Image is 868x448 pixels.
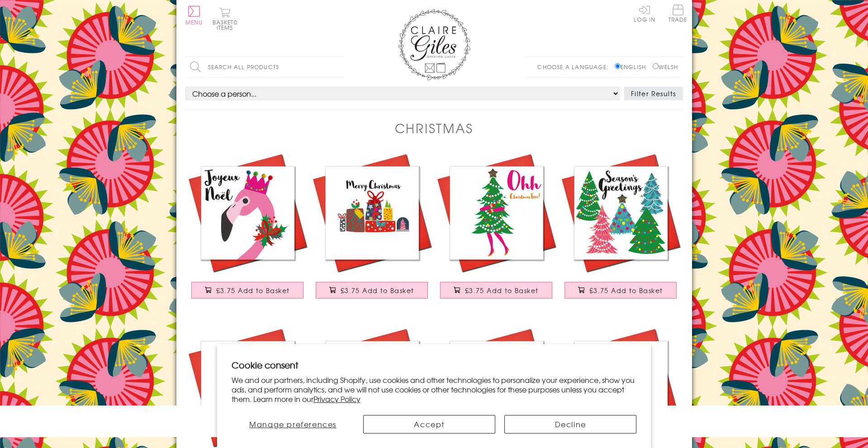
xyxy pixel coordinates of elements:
[537,63,613,71] p: Choose a language:
[395,119,474,137] h1: Christmas
[310,151,434,308] a: Christmas Card, Pile of Presents, Embellished with colourful pompoms £3.75 Add to Basket
[232,415,355,434] button: Manage preferences
[398,9,470,80] img: Claire Giles Greetings Cards
[615,63,650,71] label: English
[669,5,688,22] span: Trade
[310,151,434,275] img: Christmas Card, Pile of Presents, Embellished with colourful pompoms
[313,393,360,404] a: Privacy Policy
[185,151,310,308] a: Christmas Card, Flamingo, Joueux Noel, Embellished with colourful pompoms £3.75 Add to Basket
[653,63,678,71] label: Welsh
[669,5,688,24] a: Trade
[589,286,663,295] span: £3.75 Add to Basket
[185,18,203,26] span: Menu
[559,151,683,308] a: Christmas Card, Season's Greetings, Embellished with a shiny padded star £3.75 Add to Basket
[434,151,559,275] img: Christmas Card, Ohh Christmas Tree! Embellished with a shiny padded star
[185,6,203,25] button: Menu
[185,151,310,275] img: Christmas Card, Flamingo, Joueux Noel, Embellished with colourful pompoms
[653,63,659,69] input: Welsh
[564,282,677,299] button: £3.75 Add to Basket
[213,7,237,30] button: Basket0 items
[504,415,636,434] button: Decline
[615,63,621,69] input: English
[341,286,414,295] span: £3.75 Add to Basket
[216,286,290,295] span: £3.75 Add to Basket
[440,282,552,299] button: £3.75 Add to Basket
[232,375,637,403] p: We and our partners, including Shopify, use cookies and other technologies to personalize your ex...
[249,419,337,429] span: Manage preferences
[634,5,655,22] a: Log In
[217,18,237,32] span: 0 items
[191,282,304,299] button: £3.75 Add to Basket
[185,57,344,77] input: Search all products
[316,282,428,299] button: £3.75 Add to Basket
[335,57,344,77] input: Search
[559,151,683,275] img: Christmas Card, Season's Greetings, Embellished with a shiny padded star
[624,87,683,100] button: Filter Results
[363,415,495,434] button: Accept
[465,286,539,295] span: £3.75 Add to Basket
[232,359,637,371] h2: Cookie consent
[434,151,559,308] a: Christmas Card, Ohh Christmas Tree! Embellished with a shiny padded star £3.75 Add to Basket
